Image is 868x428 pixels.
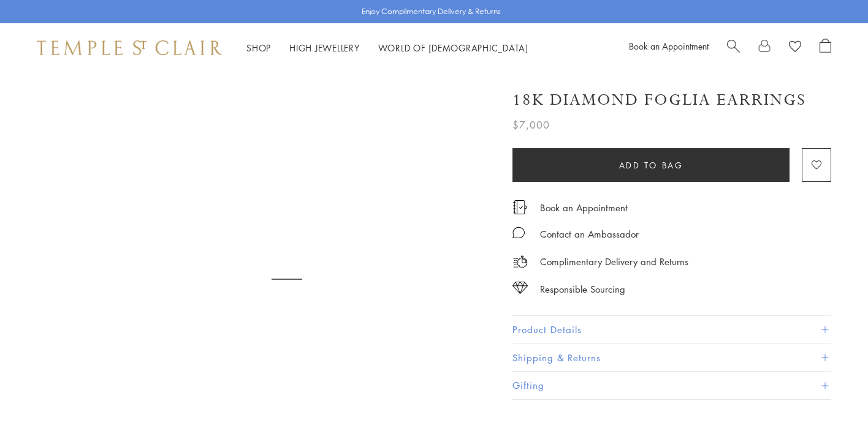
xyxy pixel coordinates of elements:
[540,201,628,214] a: Book an Appointment
[820,39,831,57] a: Open Shopping Bag
[727,39,740,57] a: Search
[246,40,528,56] nav: Main navigation
[512,316,831,344] button: Product Details
[246,42,271,54] a: ShopShop
[378,42,528,54] a: World of [DEMOGRAPHIC_DATA]World of [DEMOGRAPHIC_DATA]
[512,372,831,399] button: Gifting
[512,227,525,239] img: MessageIcon-01_2.svg
[512,148,790,182] button: Add to bag
[512,344,831,372] button: Shipping & Returns
[512,200,527,214] img: icon_appointment.svg
[289,42,360,54] a: High JewelleryHigh Jewellery
[512,254,528,269] img: icon_delivery.svg
[512,117,550,133] span: $7,000
[512,282,528,294] img: icon_sourcing.svg
[512,89,806,111] h1: 18K Diamond Foglia Earrings
[362,6,501,18] p: Enjoy Complimentary Delivery & Returns
[37,40,222,55] img: Temple St. Clair
[789,39,801,57] a: View Wishlist
[540,282,625,297] div: Responsible Sourcing
[540,254,688,269] p: Complimentary Delivery and Returns
[540,227,639,242] div: Contact an Ambassador
[629,40,709,52] a: Book an Appointment
[619,159,683,172] span: Add to bag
